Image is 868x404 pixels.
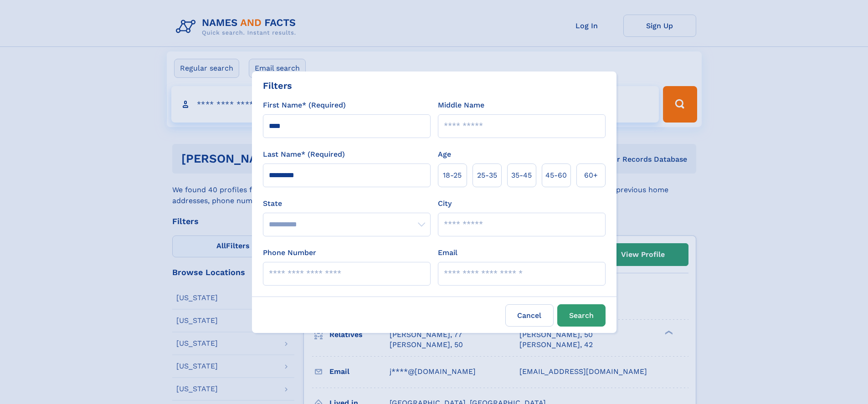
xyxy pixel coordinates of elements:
button: Search [557,304,606,327]
label: Middle Name [438,100,484,111]
label: Cancel [505,304,554,327]
label: Age [438,149,451,160]
label: Last Name* (Required) [263,149,345,160]
label: City [438,198,452,209]
label: Phone Number [263,247,316,258]
label: State [263,198,431,209]
div: Filters [263,79,292,92]
span: 18‑25 [443,170,462,181]
label: Email [438,247,457,258]
span: 45‑60 [545,170,567,181]
span: 60+ [584,170,598,181]
label: First Name* (Required) [263,100,346,111]
span: 25‑35 [477,170,497,181]
span: 35‑45 [511,170,532,181]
